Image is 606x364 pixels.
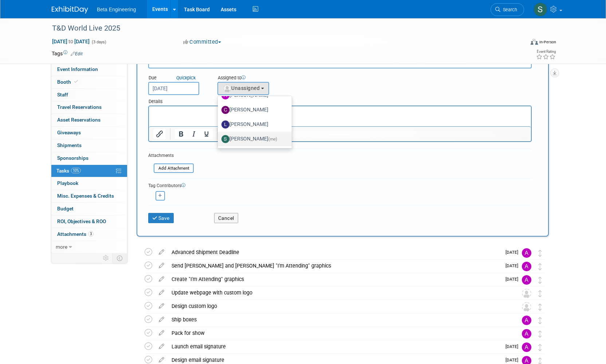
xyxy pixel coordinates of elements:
[168,273,501,285] div: Create "I'm Attending" graphics
[51,139,127,152] a: Shipments
[168,300,507,312] div: Design custom logo
[155,303,168,309] a: edit
[221,119,284,130] label: [PERSON_NAME]
[223,85,260,91] span: Unassigned
[57,231,94,237] span: Attachments
[71,168,81,173] span: 10%
[52,6,88,13] img: ExhibitDay
[539,39,556,45] div: In-Person
[534,3,547,16] img: Sara Dorsey
[149,106,531,126] iframe: Rich Text Area
[74,80,78,84] i: Booth reservation complete
[491,3,524,16] a: Search
[51,101,127,114] a: Travel Reservations
[522,262,531,271] img: Anne Mertens
[57,104,102,110] span: Travel Reservations
[168,313,507,326] div: Ship boxes
[52,38,90,45] span: [DATE] [DATE]
[505,263,522,268] span: [DATE]
[113,253,127,263] td: Toggle Event Tabs
[71,51,83,56] a: Edit
[522,329,531,339] img: Anne Mertens
[505,250,522,255] span: [DATE]
[51,190,127,202] a: Misc. Expenses & Credits
[168,340,501,353] div: Launch email signature
[538,331,542,337] i: Move task
[268,136,277,142] span: (me)
[51,89,127,101] a: Staff
[51,241,127,253] a: more
[168,246,501,258] div: Advanced Shipment Deadline
[57,92,68,98] span: Staff
[57,66,98,72] span: Event Information
[522,343,531,352] img: Anne Mertens
[57,79,79,85] span: Booth
[538,304,542,310] i: Move task
[200,129,213,139] button: Underline
[51,76,127,88] a: Booth
[51,177,127,190] a: Playbook
[221,106,229,114] img: C.jpg
[57,218,106,224] span: ROI, Objectives & ROO
[175,129,187,139] button: Bold
[51,152,127,165] a: Sponsorships
[51,114,127,126] a: Asset Reservations
[505,357,522,363] span: [DATE]
[188,129,200,139] button: Italic
[181,38,224,46] button: Committed
[168,286,507,299] div: Update webpage with custom logo
[56,168,81,174] span: Tasks
[221,133,284,145] label: [PERSON_NAME]
[51,228,127,241] a: Attachments3
[88,231,94,237] span: 3
[538,317,542,324] i: Move task
[214,213,238,223] button: Cancel
[51,127,127,139] a: Giveaways
[50,22,513,35] div: T&D World Live 2025
[531,39,538,45] img: Format-Inperson.png
[217,82,269,95] button: Unassigned
[51,203,127,215] a: Budget
[155,316,168,323] a: edit
[538,263,542,270] i: Move task
[505,344,522,349] span: [DATE]
[221,135,229,143] img: S.jpg
[97,7,136,12] span: Beta Engineering
[538,344,542,351] i: Move task
[522,248,531,258] img: Anne Mertens
[148,75,206,82] div: Due
[175,75,197,81] a: Quickpick
[155,262,168,269] a: edit
[57,130,81,135] span: Giveaways
[100,253,113,263] td: Personalize Event Tab Strip
[57,193,114,199] span: Misc. Expenses & Credits
[148,95,532,106] div: Details
[51,63,127,76] a: Event Information
[148,213,174,223] button: Save
[153,129,166,139] button: Insert/edit link
[56,244,67,250] span: more
[155,330,168,336] a: edit
[91,40,106,44] span: (3 days)
[57,142,82,148] span: Shipments
[538,277,542,284] i: Move task
[221,104,284,116] label: [PERSON_NAME]
[155,249,168,256] a: edit
[522,302,531,312] img: Unassigned
[221,120,229,128] img: L.jpg
[57,180,78,186] span: Playbook
[522,316,531,325] img: Anne Mertens
[155,357,168,363] a: edit
[51,215,127,228] a: ROI, Objectives & ROO
[148,153,194,159] div: Attachments
[176,75,187,80] i: Quick
[505,277,522,282] span: [DATE]
[57,155,88,161] span: Sponsorships
[148,181,532,189] div: Tag Contributors
[51,165,127,177] a: Tasks10%
[148,82,199,95] input: Due Date
[536,50,556,54] div: Event Rating
[155,276,168,282] a: edit
[481,38,556,49] div: Event Format
[538,250,542,257] i: Move task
